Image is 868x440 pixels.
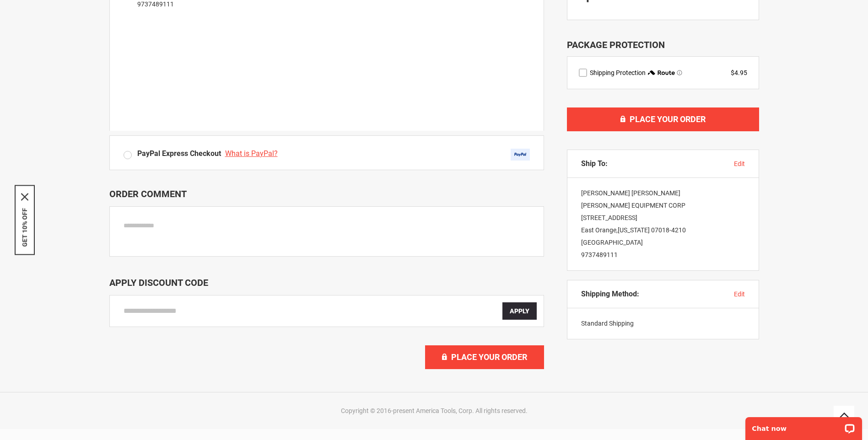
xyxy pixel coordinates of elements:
div: Copyright © 2016-present America Tools, Corp. All rights reserved. [107,406,761,415]
span: edit [734,160,745,167]
span: [US_STATE] [618,226,650,234]
a: What is PayPal? [225,149,280,158]
span: PayPal Express Checkout [137,149,221,158]
span: Standard Shipping [581,320,634,327]
svg: close icon [21,193,28,201]
p: Order Comment [109,188,544,199]
iframe: Secure payment input frame [122,13,532,130]
span: Shipping Method: [581,290,639,299]
span: edit [734,290,745,298]
span: Apply Discount Code [109,277,208,288]
a: 9737489111 [137,0,174,8]
span: Learn more [677,70,682,75]
button: edit [734,290,745,299]
span: What is PayPal? [225,149,278,158]
span: Apply [510,307,529,315]
button: Place Your Order [567,107,759,131]
button: Apply [502,302,537,320]
button: GET 10% OFF [21,208,28,247]
span: Place Your Order [451,352,527,362]
div: [PERSON_NAME] [PERSON_NAME] [PERSON_NAME] EQUIPMENT CORP [STREET_ADDRESS] East Orange , 07018-421... [567,178,759,270]
span: Shipping Protection [590,69,646,76]
img: Acceptance Mark [511,149,530,161]
iframe: LiveChat chat widget [739,411,868,440]
div: route shipping protection selector element [579,68,747,77]
div: Package Protection [567,38,759,52]
span: Place Your Order [630,114,706,124]
div: $4.95 [731,68,747,77]
span: Ship To: [581,159,608,168]
button: Close [21,193,28,201]
a: 9737489111 [581,251,618,258]
button: Place Your Order [425,345,544,369]
button: edit [734,159,745,168]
